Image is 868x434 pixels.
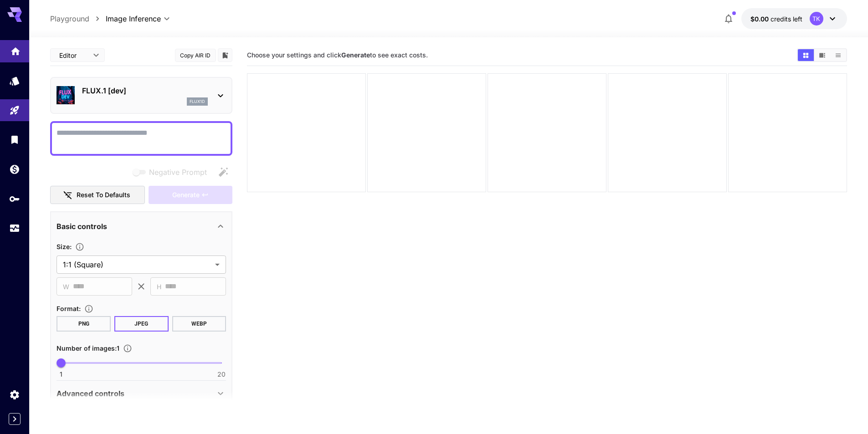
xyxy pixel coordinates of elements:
div: Models [9,75,20,87]
div: TK [810,12,823,26]
button: Add to library [221,50,229,61]
div: Settings [9,389,20,400]
div: Home [10,43,21,54]
button: Reset to defaults [50,186,145,204]
div: Playground [9,105,20,116]
span: Negative Prompt [149,167,207,178]
div: Wallet [9,163,20,175]
span: Choose your settings and click to see exact costs. [247,51,428,59]
button: Adjust the dimensions of the generated image by specifying its width and height in pixels, or sel... [72,242,88,251]
button: WEBP [172,316,226,332]
span: 20 [217,370,226,379]
button: Choose the file format for the output image. [81,304,97,313]
div: API Keys [9,193,20,204]
span: W [63,281,69,292]
p: Advanced controls [56,388,124,399]
div: $0.00 [750,14,802,24]
span: Image Inference [106,13,161,24]
button: Show images in grid view [798,49,814,61]
button: Copy AIR ID [175,49,216,62]
span: 1 [60,370,62,379]
div: Usage [9,223,20,234]
button: Expand sidebar [9,413,21,425]
button: Show images in list view [830,49,846,61]
span: H [157,281,161,292]
div: Basic controls [56,215,226,237]
p: FLUX.1 [dev] [82,85,208,96]
a: Playground [50,13,89,24]
span: Number of images : 1 [56,344,119,352]
p: flux1d [190,98,205,105]
b: Generate [341,51,370,59]
button: Specify how many images to generate in a single request. Each image generation will be charged se... [119,344,136,353]
span: 1:1 (Square) [63,259,211,270]
nav: breadcrumb [50,13,106,24]
span: $0.00 [750,15,770,23]
button: $0.00TK [741,8,847,29]
div: Library [9,134,20,145]
div: FLUX.1 [dev]flux1d [56,82,226,109]
button: JPEG [114,316,169,332]
div: Show images in grid viewShow images in video viewShow images in list view [797,48,847,62]
span: Editor [59,51,87,60]
p: Basic controls [56,221,107,232]
span: Size : [56,243,72,250]
button: Show images in video view [814,49,830,61]
div: Advanced controls [56,383,226,404]
button: PNG [56,316,111,332]
span: Negative prompts are not compatible with the selected model. [131,166,214,178]
span: Format : [56,305,81,312]
span: credits left [770,15,802,23]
